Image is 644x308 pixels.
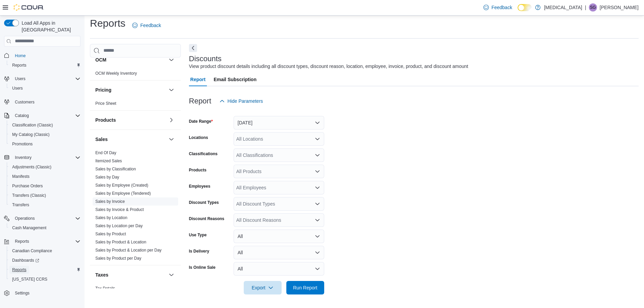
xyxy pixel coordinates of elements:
button: Inventory [1,153,83,162]
a: Price Sheet [95,101,116,106]
a: Settings [12,289,32,297]
label: Discount Types [189,200,219,205]
a: Home [12,52,28,60]
button: Manifests [7,172,83,181]
span: Run Report [293,284,317,291]
button: Products [167,116,175,124]
button: Customers [1,97,83,107]
span: Operations [15,216,35,221]
div: Sarah Guthman [589,3,597,11]
span: Sales by Product per Day [95,256,141,261]
button: All [234,246,324,259]
label: Use Type [189,232,207,238]
button: Users [1,74,83,84]
span: Settings [15,290,29,296]
span: Purchase Orders [12,183,43,189]
span: SG [590,3,596,11]
span: Reports [9,61,80,69]
button: Promotions [7,139,83,149]
button: Catalog [1,111,83,120]
span: Sales by Location per Day [95,223,143,229]
span: Itemized Sales [95,158,122,164]
button: Operations [12,214,38,222]
a: Sales by Product & Location per Day [95,248,162,253]
span: Purchase Orders [9,182,80,190]
button: Operations [1,214,83,223]
span: Reports [12,63,26,68]
span: Load All Apps in [GEOGRAPHIC_DATA] [19,20,80,33]
span: Sales by Invoice [95,199,125,204]
a: Itemized Sales [95,159,122,163]
label: Discount Reasons [189,216,224,221]
span: Cash Management [12,225,46,231]
a: Promotions [9,140,35,148]
span: Adjustments (Classic) [12,164,51,170]
a: Transfers [9,201,32,209]
p: [MEDICAL_DATA] [544,3,582,11]
label: Products [189,167,207,173]
a: Sales by Classification [95,167,136,171]
button: Home [1,51,83,61]
a: Sales by Invoice & Product [95,207,144,212]
button: Users [7,84,83,93]
span: Customers [15,99,34,105]
a: Sales by Location [95,215,127,220]
span: Price Sheet [95,101,116,106]
button: Sales [95,136,166,143]
span: Feedback [492,4,512,11]
div: OCM [90,69,181,80]
p: [PERSON_NAME] [600,3,639,11]
button: Reports [7,265,83,275]
button: Hide Parameters [217,94,266,108]
input: Dark Mode [518,4,532,11]
span: Classification (Classic) [9,121,80,129]
p: | [585,3,586,11]
button: Pricing [167,86,175,94]
span: My Catalog (Classic) [9,131,80,139]
a: Dashboards [7,256,83,265]
span: Cash Management [9,224,80,232]
span: Customers [12,98,80,106]
span: Promotions [12,141,33,147]
span: Reports [12,237,80,245]
a: Manifests [9,172,32,181]
a: Sales by Invoice [95,199,125,204]
h1: Reports [90,17,125,30]
span: Reports [15,239,29,244]
button: OCM [95,56,166,63]
span: Catalog [15,113,29,118]
a: Dashboards [9,256,42,264]
span: Transfers [9,201,80,209]
span: Home [12,51,80,60]
span: Transfers (Classic) [12,193,46,198]
button: Open list of options [315,152,320,158]
span: End Of Day [95,150,116,156]
a: Sales by Employee (Tendered) [95,191,151,196]
a: My Catalog (Classic) [9,131,52,139]
span: [US_STATE] CCRS [12,277,47,282]
span: Catalog [12,112,80,120]
h3: Sales [95,136,108,143]
a: Canadian Compliance [9,247,55,255]
a: Transfers (Classic) [9,191,49,199]
a: Reports [9,266,29,274]
span: Users [12,75,80,83]
span: Sales by Invoice & Product [95,207,144,212]
span: Email Subscription [214,73,257,86]
a: Sales by Product per Day [95,256,141,261]
span: Sales by Product [95,231,126,237]
div: Pricing [90,99,181,110]
a: OCM Weekly Inventory [95,71,137,76]
button: OCM [167,56,175,64]
button: Users [12,75,28,83]
div: Sales [90,149,181,265]
a: Sales by Employee (Created) [95,183,148,188]
button: My Catalog (Classic) [7,130,83,139]
button: Open list of options [315,185,320,190]
div: View product discount details including all discount types, discount reason, location, employee, ... [189,63,468,70]
label: Is Online Sale [189,265,216,270]
button: All [234,230,324,243]
button: Transfers (Classic) [7,191,83,200]
a: Sales by Product [95,232,126,236]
